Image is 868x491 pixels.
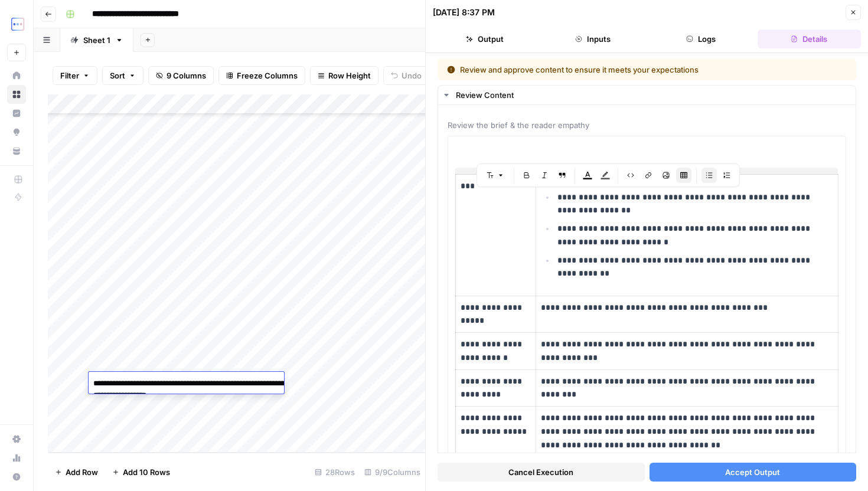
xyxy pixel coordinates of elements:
button: Filter [53,66,97,85]
a: Home [7,66,26,85]
button: Review Content [438,86,856,104]
button: Output [433,30,536,48]
button: Inputs [541,30,644,48]
div: Review and approve content to ensure it meets your expectations [447,64,773,76]
a: Opportunities [7,123,26,142]
button: Cancel Execution [438,463,645,482]
a: Browse [7,85,26,104]
a: Your Data [7,142,26,161]
div: [DATE] 8:37 PM [433,6,495,18]
span: 9 Columns [167,70,206,81]
button: Logs [650,30,753,48]
span: Add 10 Rows [123,466,170,478]
button: Undo [383,66,429,85]
button: Row Height [310,66,378,85]
button: Accept Output [650,463,857,482]
span: Sort [110,70,125,81]
button: Sort [102,66,143,85]
img: TripleDart Logo [7,14,28,35]
a: Insights [7,104,26,123]
span: Row Height [328,70,371,81]
div: 9/9 Columns [360,463,425,482]
span: Filter [60,70,79,81]
button: Add Row [48,463,105,482]
span: Add Row [66,466,98,478]
span: Freeze Columns [237,70,298,81]
span: Undo [402,70,422,81]
div: Review Content [456,89,849,101]
a: Usage [7,449,26,467]
a: Settings [7,430,26,449]
button: Help + Support [7,467,26,486]
span: Cancel Execution [508,466,573,478]
a: Sheet 1 [60,28,133,52]
button: Add 10 Rows [105,463,177,482]
span: Review the brief & the reader empathy [448,119,846,131]
button: Workspace: TripleDart [7,9,26,39]
button: 9 Columns [148,66,214,85]
span: Accept Output [725,466,780,478]
div: Sheet 1 [83,34,110,46]
button: Details [758,30,861,48]
button: Freeze Columns [218,66,305,85]
div: 28 Rows [310,463,360,482]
